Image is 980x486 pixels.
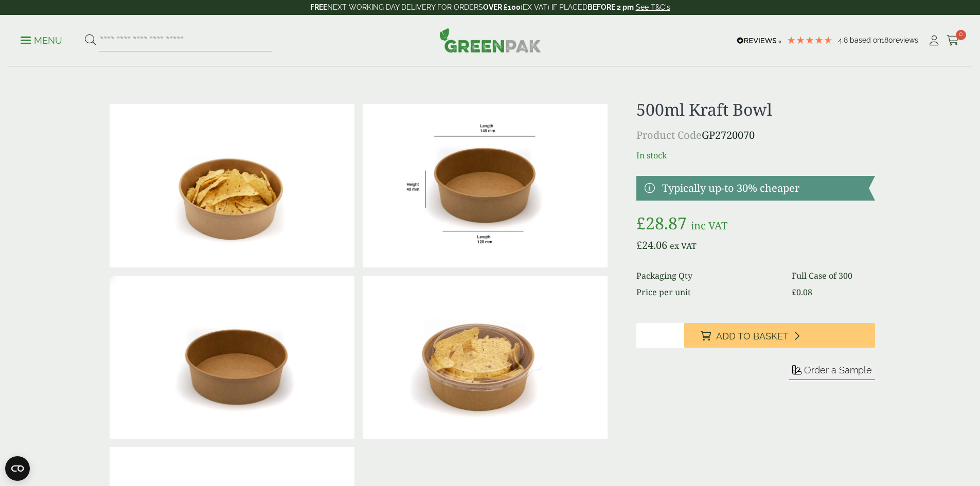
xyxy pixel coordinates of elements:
[792,286,812,298] bdi: 0.08
[792,286,796,298] span: £
[947,35,959,46] i: Cart
[636,286,779,298] dt: Price per unit
[636,212,687,234] bdi: 28.87
[684,323,875,348] button: Add to Basket
[716,331,789,342] span: Add to Basket
[636,3,670,11] a: See T&C's
[636,149,875,161] p: In stock
[363,276,608,439] img: Kraft Bowl 500ml With Nachos And Lid
[956,30,966,40] span: 0
[110,104,354,267] img: Kraft Bowl 500ml With Nachos
[110,276,354,439] img: Kraft Bowl 500ml
[737,37,781,44] img: REVIEWS.io
[636,100,875,119] h1: 500ml Kraft Bowl
[363,104,608,267] img: KraftBowl_500
[483,3,521,11] strong: OVER £100
[21,34,62,47] p: Menu
[636,238,667,252] bdi: 24.06
[947,33,959,48] a: 0
[21,34,62,45] a: Menu
[439,28,541,52] img: GreenPak Supplies
[310,3,327,11] strong: FREE
[670,240,697,251] span: ex VAT
[789,364,875,380] button: Order a Sample
[5,456,30,481] button: Open CMP widget
[636,269,779,282] dt: Packaging Qty
[787,35,833,45] div: 4.78 Stars
[928,35,940,46] i: My Account
[636,128,875,143] p: GP2720070
[636,238,642,252] span: £
[838,36,850,44] span: 4.8
[850,36,881,44] span: Based on
[792,269,875,282] dd: Full Case of 300
[636,212,646,234] span: £
[893,36,918,44] span: reviews
[881,36,893,44] span: 180
[804,365,872,375] span: Order a Sample
[691,219,727,232] span: inc VAT
[587,3,634,11] strong: BEFORE 2 pm
[636,128,702,142] span: Product Code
